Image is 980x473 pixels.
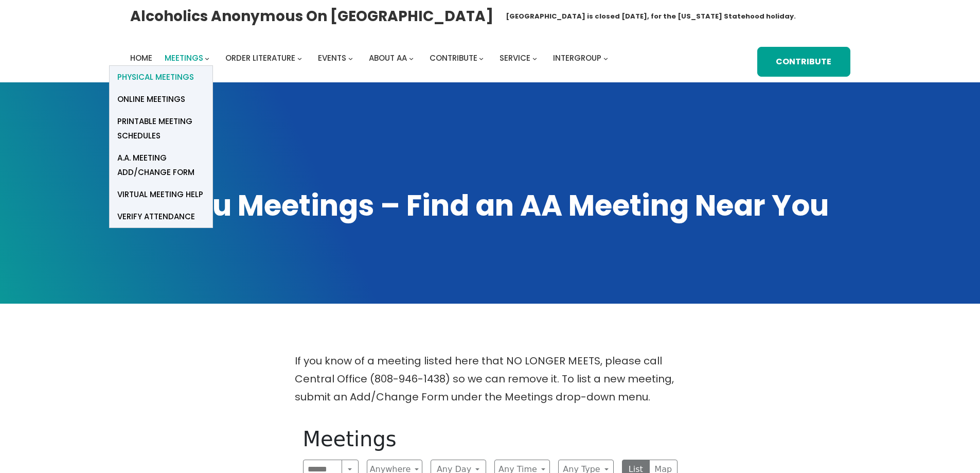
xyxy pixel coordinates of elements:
a: Physical Meetings [110,66,212,88]
a: A.A. Meeting Add/Change Form [110,147,212,183]
span: Home [130,52,152,63]
nav: Intergroup [130,51,612,65]
span: Order Literature [225,52,295,63]
span: Intergroup [553,52,601,63]
button: Service submenu [532,56,537,60]
p: If you know of a meeting listed here that NO LONGER MEETS, please call Central Office (808-946-14... [295,352,686,406]
button: Events submenu [348,56,353,60]
a: verify attendance [110,205,212,227]
a: Contribute [430,51,477,65]
span: Printable Meeting Schedules [117,114,205,143]
button: Order Literature submenu [297,56,302,60]
a: Contribute [757,47,850,77]
span: Contribute [430,52,477,63]
span: Meetings [165,52,203,63]
h1: Oahu Meetings – Find an AA Meeting Near You [130,186,850,225]
button: About AA submenu [409,56,414,60]
span: verify attendance [117,209,195,224]
a: Alcoholics Anonymous on [GEOGRAPHIC_DATA] [130,4,493,29]
span: Virtual Meeting Help [117,187,203,202]
button: Contribute submenu [479,56,484,60]
a: Intergroup [553,51,601,65]
button: Intergroup submenu [603,56,608,60]
span: A.A. Meeting Add/Change Form [117,151,205,180]
span: About AA [369,52,407,63]
a: Events [318,51,346,65]
h1: [GEOGRAPHIC_DATA] is closed [DATE], for the [US_STATE] Statehood holiday. [506,11,796,22]
a: Meetings [165,51,203,65]
a: Service [500,51,530,65]
span: Events [318,52,346,63]
span: Physical Meetings [117,70,194,84]
span: Service [500,52,530,63]
button: Meetings submenu [205,56,209,60]
span: Online Meetings [117,92,185,107]
a: Printable Meeting Schedules [110,110,212,147]
a: Virtual Meeting Help [110,183,212,205]
h1: Meetings [303,427,678,451]
a: Online Meetings [110,88,212,110]
a: Home [130,51,152,65]
a: About AA [369,51,407,65]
